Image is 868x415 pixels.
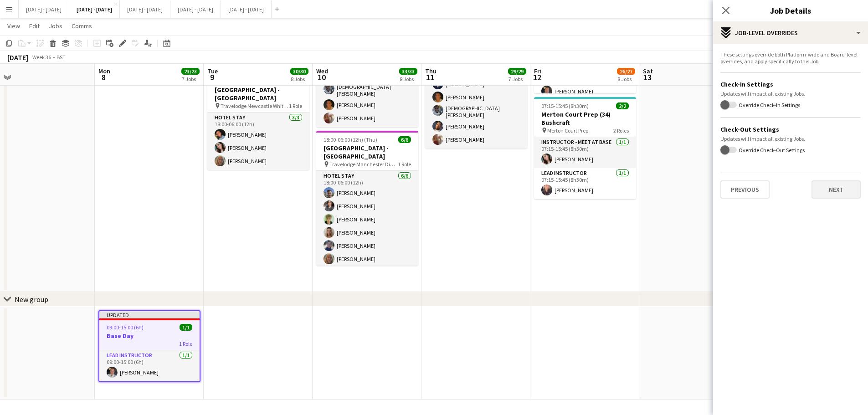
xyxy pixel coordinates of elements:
app-card-role: Hotel Stay6/618:00-06:00 (12h)[PERSON_NAME][PERSON_NAME][PERSON_NAME][PERSON_NAME][PERSON_NAME][P... [316,171,418,268]
div: Updated [99,311,200,318]
button: [DATE] - [DATE] [221,0,272,18]
span: Wed [316,67,328,75]
span: 1 Role [398,161,411,168]
app-card-role: Instructor - Meet at Base1/107:15-15:45 (8h30m)[PERSON_NAME] [534,137,636,168]
a: View [4,20,24,32]
app-job-card: 18:00-06:00 (12h) (Thu)6/6[GEOGRAPHIC_DATA] - [GEOGRAPHIC_DATA] Travelodge Manchester Didsbury1 R... [316,131,418,266]
span: Mon [98,67,110,75]
button: [DATE] - [DATE] [170,0,221,18]
h3: Check-In Settings [720,80,861,88]
span: Tue [207,67,218,75]
app-card-role: Hotel Stay3/318:00-06:00 (12h)[PERSON_NAME][PERSON_NAME][PERSON_NAME] [207,113,309,170]
button: [DATE] - [DATE] [19,0,69,18]
span: 6/6 [398,136,411,143]
app-card-role: Hotel Stay5/518:00-06:00 (12h)[PERSON_NAME][PERSON_NAME][DEMOGRAPHIC_DATA][PERSON_NAME][PERSON_NA... [425,62,527,149]
button: [DATE] - [DATE] [120,0,170,18]
div: Updates will impact all existing Jobs. [720,135,861,142]
span: 18:00-06:00 (12h) (Thu) [324,136,377,143]
span: 9 [206,72,218,82]
div: Job-Level Overrides [713,22,868,44]
button: Previous [720,180,770,199]
div: These settings override both Platform-wide and Board-level overrides, and apply specifically to t... [720,51,861,65]
h3: Base Day [99,332,200,340]
span: 26/27 [617,68,635,75]
span: Week 36 [30,54,53,61]
div: 7 Jobs [182,76,199,82]
span: 13 [642,72,653,82]
button: Next [812,180,861,199]
div: 8 Jobs [400,76,417,82]
div: Updates will impact all existing Jobs. [720,90,861,97]
h3: Merton Court Prep (34) Bushcraft [534,110,636,127]
span: Thu [425,67,437,75]
span: Edit [29,22,40,30]
span: 23/23 [181,68,200,75]
div: BST [56,54,66,61]
span: Merton Court Prep [547,127,588,134]
a: Comms [68,20,96,32]
div: 7 Jobs [508,76,526,82]
span: 12 [533,72,541,82]
span: Jobs [49,22,62,30]
span: 11 [424,72,437,82]
span: 2 Roles [613,127,629,134]
a: Jobs [45,20,66,32]
span: 33/33 [399,68,417,75]
span: 1 Role [289,102,302,109]
label: Override Check-In Settings [737,102,800,108]
span: Sat [643,67,653,75]
app-job-card: 18:00-06:00 (12h) (Wed)3/3[GEOGRAPHIC_DATA] - [GEOGRAPHIC_DATA] Travelodge Newcastle Whitemare Po... [207,72,309,170]
span: 10 [315,72,328,82]
span: Travelodge Manchester Didsbury [329,161,398,168]
h3: [GEOGRAPHIC_DATA] - [GEOGRAPHIC_DATA] [316,144,418,160]
div: [DATE] [7,53,28,62]
span: View [7,22,20,30]
span: 2/2 [616,102,629,109]
app-job-card: Updated09:00-15:00 (6h)1/1Base Day1 RoleLead Instructor1/109:00-15:00 (6h)[PERSON_NAME] [98,310,200,382]
div: New group [15,295,48,304]
span: 30/30 [290,68,308,75]
app-card-role: Lead Instructor1/109:00-15:00 (6h)[PERSON_NAME] [99,350,200,381]
h3: [GEOGRAPHIC_DATA] - [GEOGRAPHIC_DATA] [207,86,309,102]
h3: Check-Out Settings [720,125,861,133]
a: Edit [26,20,43,32]
span: 1 Role [179,340,192,347]
span: Comms [72,22,92,30]
span: 07:15-15:45 (8h30m) [541,102,589,109]
span: 29/29 [508,68,526,75]
span: Fri [534,67,541,75]
app-job-card: 07:15-15:45 (8h30m)2/2Merton Court Prep (34) Bushcraft Merton Court Prep2 RolesInstructor - Meet ... [534,97,636,199]
h3: Job Details [713,5,868,16]
span: Travelodge Newcastle Whitemare Pool [221,102,289,109]
span: 1/1 [180,324,192,331]
div: 8 Jobs [291,76,308,82]
label: Override Check-Out Settings [737,146,805,153]
button: [DATE] - [DATE] [69,0,120,18]
app-card-role: Lead Instructor1/107:15-15:45 (8h30m)[PERSON_NAME] [534,168,636,199]
div: 8 Jobs [617,76,635,82]
span: 8 [97,72,110,82]
span: 09:00-15:00 (6h) [107,324,144,331]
